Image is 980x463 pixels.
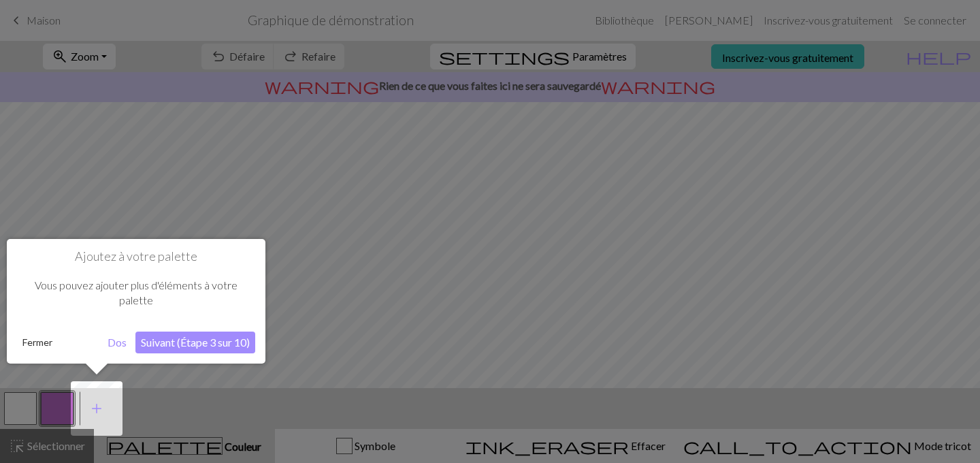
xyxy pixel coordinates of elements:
font: Fermer [22,336,52,348]
button: Dos [102,332,132,353]
font: Suivant (Étape 3 sur 10) [141,336,250,349]
font: Vous pouvez ajouter plus d'éléments à votre palette [35,278,238,306]
h1: Ajoutez à votre palette [17,249,255,264]
div: Ajoutez à votre palette [7,239,265,364]
font: Ajoutez à votre palette [75,249,197,264]
button: Suivant (Étape 3 sur 10) [135,332,255,353]
font: Dos [108,336,127,349]
button: Fermer [17,332,58,353]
